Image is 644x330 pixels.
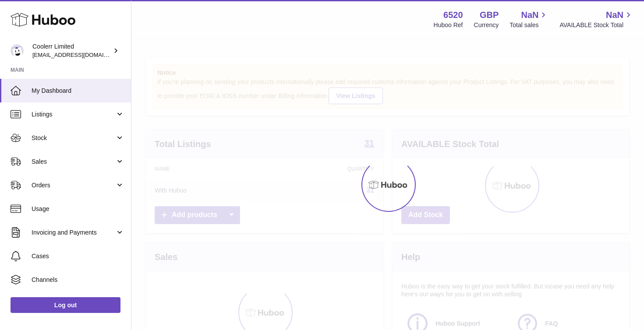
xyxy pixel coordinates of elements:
strong: 6520 [443,9,463,21]
span: Invoicing and Payments [32,228,115,237]
div: Coolerr Limited [32,42,111,59]
span: NaN [521,9,538,21]
strong: GBP [480,9,499,21]
span: NaN [606,9,623,21]
a: NaN AVAILABLE Stock Total [559,9,633,29]
div: Huboo Ref [434,21,463,29]
span: AVAILABLE Stock Total [559,21,633,29]
span: Stock [32,134,115,142]
a: Log out [11,297,120,313]
span: Listings [32,110,115,119]
div: Currency [474,21,499,29]
span: [EMAIL_ADDRESS][DOMAIN_NAME] [32,51,129,58]
span: Cases [32,252,124,260]
span: Total sales [510,21,548,29]
a: NaN Total sales [510,9,548,29]
span: Channels [32,276,124,284]
span: Orders [32,181,115,190]
span: Sales [32,158,115,166]
span: Usage [32,205,124,213]
img: alasdair.heath@coolerr.co [11,44,24,57]
span: My Dashboard [32,87,124,95]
